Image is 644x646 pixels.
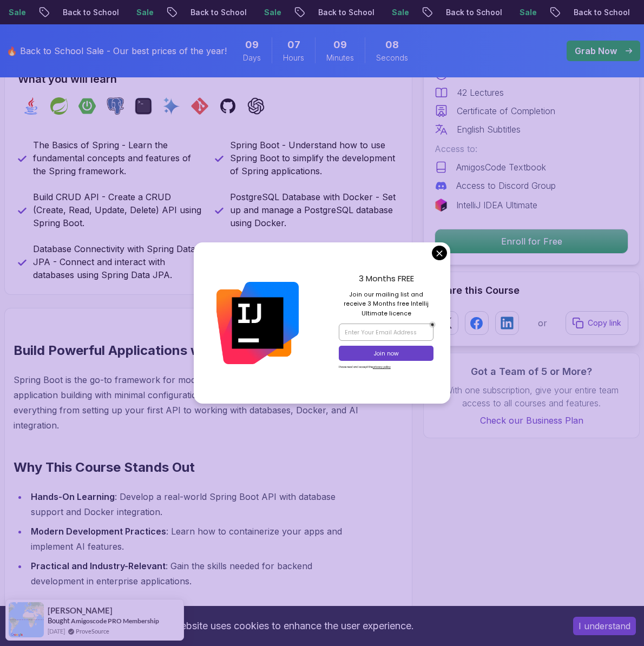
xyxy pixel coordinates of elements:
a: Check our Business Plan [435,414,628,427]
h2: Build Powerful Applications with Spring Boot [14,342,365,359]
img: jetbrains logo [435,199,448,212]
li: : Develop a real-world Spring Boot API with database support and Docker integration. [28,489,365,519]
p: 42 Lectures [457,86,504,99]
strong: Practical and Industry-Relevant [31,561,166,571]
img: chatgpt logo [247,97,265,115]
p: Access to: [435,142,628,155]
p: Grab Now [575,44,617,57]
span: Minutes [326,52,354,63]
img: spring logo [50,97,68,115]
span: Bought [48,616,70,625]
p: With one subscription, give your entire team access to all courses and features. [435,384,628,410]
button: Copy link [566,311,628,335]
img: git logo [191,97,208,115]
p: Sale [124,7,159,18]
li: : Gain the skills needed for backend development in enterprise applications. [28,558,365,589]
p: 🔥 Back to School Sale - Our best prices of the year! [6,44,227,57]
p: Copy link [588,318,621,328]
p: Sale [252,7,286,18]
img: postgres logo [107,97,124,115]
p: PostgreSQL Database with Docker - Set up and manage a PostgreSQL database using Docker. [230,190,399,229]
h3: Got a Team of 5 or More? [435,364,628,379]
strong: Modern Development Practices [31,526,166,537]
li: : Learn how to containerize your apps and implement AI features. [28,524,365,554]
p: The Basics of Spring - Learn the fundamental concepts and features of the Spring framework. [33,139,202,177]
h2: What you will learn [18,71,399,87]
p: Sale [507,7,542,18]
div: This website uses cookies to enhance the user experience. [8,614,557,638]
p: Database Connectivity with Spring Data JPA - Connect and interact with databases using Spring Dat... [33,242,202,281]
button: Accept cookies [573,617,636,635]
span: 9 Days [245,37,259,52]
img: github logo [219,97,236,115]
p: Back to School [306,7,379,18]
p: English Subtitles [457,123,521,136]
img: java logo [22,97,40,115]
p: Back to School [178,7,252,18]
a: ProveSource [76,628,109,635]
p: AmigosCode Textbook [456,161,546,174]
span: Seconds [376,52,408,63]
p: Back to School [561,7,635,18]
img: provesource social proof notification image [9,602,44,637]
p: Back to School [50,7,124,18]
span: Days [243,52,261,63]
strong: Hands-On Learning [31,491,115,502]
p: Back to School [433,7,507,18]
p: Spring Boot is the go-to framework for modern Java development, enabling rapid application buildi... [14,372,365,433]
span: [DATE] [48,627,65,636]
span: Hours [283,52,304,63]
span: 9 Minutes [333,37,347,52]
p: Build CRUD API - Create a CRUD (Create, Read, Update, Delete) API using Spring Boot. [33,190,202,229]
p: Spring Boot - Understand how to use Spring Boot to simplify the development of Spring applications. [230,139,399,177]
h2: Why This Course Stands Out [14,459,365,476]
button: Enroll for Free [435,229,628,254]
img: spring-boot logo [78,97,96,115]
span: 7 Hours [287,37,300,52]
p: Access to Discord Group [456,179,556,192]
p: Enroll for Free [435,229,628,253]
h2: Share this Course [435,283,628,298]
a: Amigoscode PRO Membership [71,617,159,625]
img: ai logo [163,97,180,115]
p: Certificate of Completion [457,104,555,117]
span: [PERSON_NAME] [48,606,113,615]
img: terminal logo [135,97,152,115]
p: or [538,317,547,329]
p: IntelliJ IDEA Ultimate [456,199,537,212]
span: 8 Seconds [385,37,399,52]
p: Sale [379,7,414,18]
